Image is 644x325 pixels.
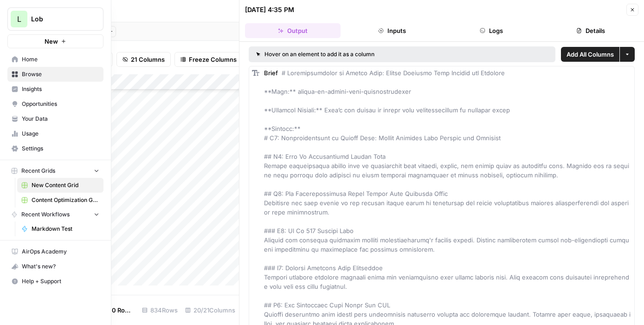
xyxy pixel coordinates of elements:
[561,47,619,62] button: Add All Columns
[116,52,171,67] button: 21 Columns
[32,181,99,189] span: New Content Grid
[22,247,99,256] span: AirOps Academy
[7,208,103,221] button: Recent Workflows
[264,69,278,77] span: Brief
[22,100,99,108] span: Opportunities
[21,167,55,175] span: Recent Grids
[31,14,87,24] span: Lob
[256,50,461,58] div: Hover on an element to add it as a column
[22,70,99,78] span: Browse
[245,23,341,38] button: Output
[181,303,239,318] div: 20/21 Columns
[7,274,103,289] button: Help + Support
[96,305,133,315] span: Add 10 Rows
[17,221,103,236] a: Markdown Test
[7,259,103,274] button: What's new?
[45,37,58,46] span: New
[21,210,70,219] span: Recent Workflows
[7,126,103,141] a: Usage
[567,50,614,59] span: Add All Columns
[7,34,103,48] button: New
[7,141,103,156] a: Settings
[189,55,237,64] span: Freeze Columns
[7,244,103,259] a: AirOps Academy
[7,164,103,178] button: Recent Grids
[245,5,294,14] div: [DATE] 4:35 PM
[22,85,99,93] span: Insights
[344,23,440,38] button: Inputs
[7,7,103,31] button: Workspace: Lob
[22,144,99,153] span: Settings
[131,55,165,64] span: 21 Columns
[8,260,103,273] div: What's new?
[32,225,99,233] span: Markdown Test
[22,115,99,123] span: Your Data
[17,13,21,25] span: L
[22,130,99,138] span: Usage
[17,178,103,193] a: New Content Grid
[7,111,103,126] a: Your Data
[543,23,638,38] button: Details
[22,277,99,286] span: Help + Support
[444,23,539,38] button: Logs
[7,52,103,67] a: Home
[7,82,103,97] a: Insights
[7,67,103,82] a: Browse
[174,52,243,67] button: Freeze Columns
[17,193,103,208] a: Content Optimization Grid
[7,97,103,111] a: Opportunities
[22,55,99,64] span: Home
[32,196,99,204] span: Content Optimization Grid
[138,303,181,318] div: 834 Rows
